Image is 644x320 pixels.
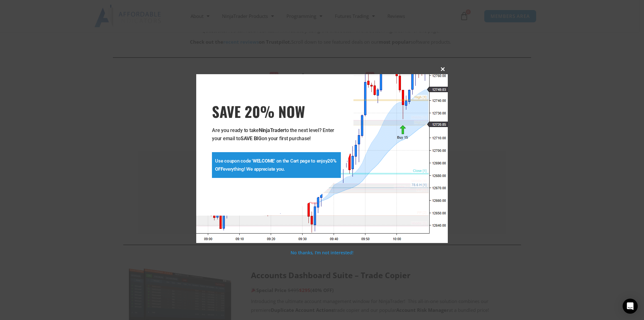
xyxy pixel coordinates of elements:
a: No thanks, I’m not interested! [291,250,353,256]
strong: WELCOME [253,158,274,164]
strong: SAVE BIG [241,135,262,141]
span: SAVE 20% NOW [212,102,341,120]
p: Are you ready to take to the next level? Enter your email to on your first purchase! [212,126,341,143]
div: Open Intercom Messenger [623,299,638,314]
strong: NinjaTrader [259,127,285,133]
p: Use coupon code ' ' on the Cart page to enjoy everything! We appreciate you. [215,157,338,173]
strong: 20% OFF [215,158,336,172]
